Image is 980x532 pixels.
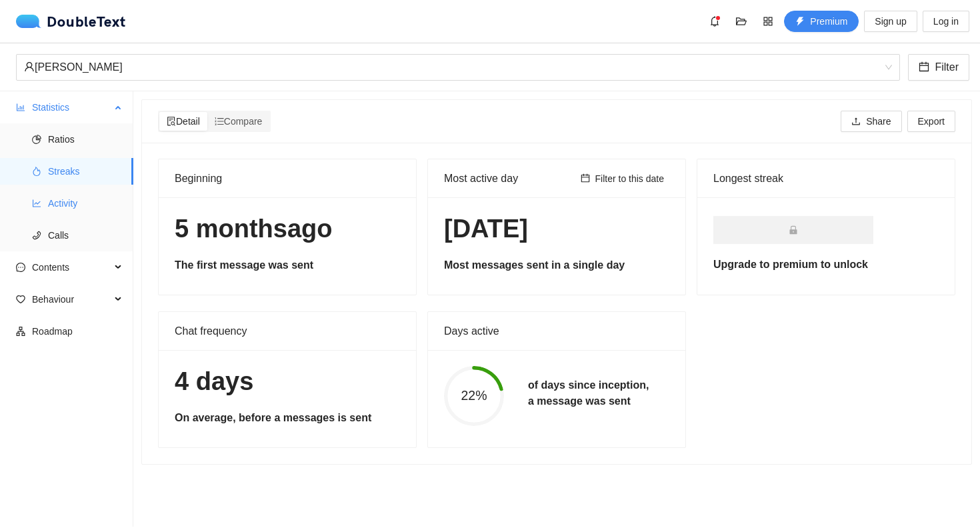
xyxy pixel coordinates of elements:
span: apartment [16,327,25,336]
div: Chat frequency [175,312,400,350]
span: bell [705,16,725,27]
span: folder-open [731,16,751,27]
span: Sign up [875,14,906,29]
span: Roadmap [32,318,123,345]
span: lock [789,225,798,235]
span: heart [16,295,25,304]
span: user [24,61,35,72]
span: Premium [810,14,847,29]
h5: of days since inception, a message was sent [528,377,649,409]
button: folder-open [731,11,752,32]
span: calendar [919,61,929,74]
span: 22% [444,389,504,403]
span: Streaks [48,158,123,185]
span: line-chart [32,199,41,208]
button: bell [704,11,725,32]
button: uploadShare [841,111,901,132]
button: appstore [757,11,779,32]
div: Days active [444,312,669,350]
h1: [DATE] [444,213,669,245]
span: ordered-list [215,117,224,126]
span: phone [32,231,41,240]
span: Filter to this date [595,171,665,186]
span: Ratios [48,126,123,153]
h5: On average, before a messages is sent [175,410,400,426]
span: file-search [167,117,176,126]
span: calendar [581,173,590,184]
div: [PERSON_NAME] [24,55,880,80]
span: appstore [758,16,778,27]
span: Share [866,114,891,129]
button: Sign up [864,11,917,32]
span: Filter [935,59,959,75]
span: Export [918,114,945,129]
h5: Upgrade to premium to unlock [713,257,939,273]
span: fire [32,167,41,176]
h5: The first message was sent [175,257,400,273]
button: calendarFilter to this date [575,171,670,187]
a: logoDoubleText [16,15,126,28]
span: Detail [167,116,200,127]
button: Log in [923,11,969,32]
span: upload [851,117,861,127]
h1: 4 days [175,366,400,397]
span: Statistics [32,94,111,121]
span: Log in [933,14,959,29]
span: Monique Nelson [24,55,892,80]
div: Beginning [175,159,400,197]
span: pie-chart [32,135,41,144]
span: Compare [215,116,263,127]
div: DoubleText [16,15,126,28]
span: bar-chart [16,103,25,112]
h1: 5 months ago [175,213,400,245]
h5: Most messages sent in a single day [444,257,669,273]
span: Calls [48,222,123,249]
div: Longest streak [713,170,939,187]
span: Behaviour [32,286,111,313]
span: message [16,263,25,272]
span: thunderbolt [795,17,805,27]
span: Contents [32,254,111,281]
img: logo [16,15,47,28]
div: Most active day [444,159,575,197]
button: calendarFilter [908,54,969,81]
button: Export [907,111,955,132]
button: thunderboltPremium [784,11,859,32]
span: Activity [48,190,123,217]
